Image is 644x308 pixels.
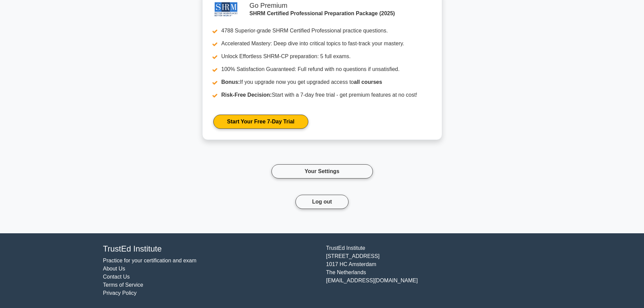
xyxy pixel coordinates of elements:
button: Log out [295,195,349,209]
a: Your Settings [271,164,373,179]
h4: TrustEd Institute [103,244,318,254]
div: TrustEd Institute [STREET_ADDRESS] 1017 HC Amsterdam The Netherlands [EMAIL_ADDRESS][DOMAIN_NAME] [322,244,545,297]
a: About Us [103,266,125,271]
a: Privacy Policy [103,290,137,296]
a: Start Your Free 7-Day Trial [213,115,308,129]
a: Terms of Service [103,282,143,288]
a: Contact Us [103,274,130,280]
a: Practice for your certification and exam [103,258,197,263]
